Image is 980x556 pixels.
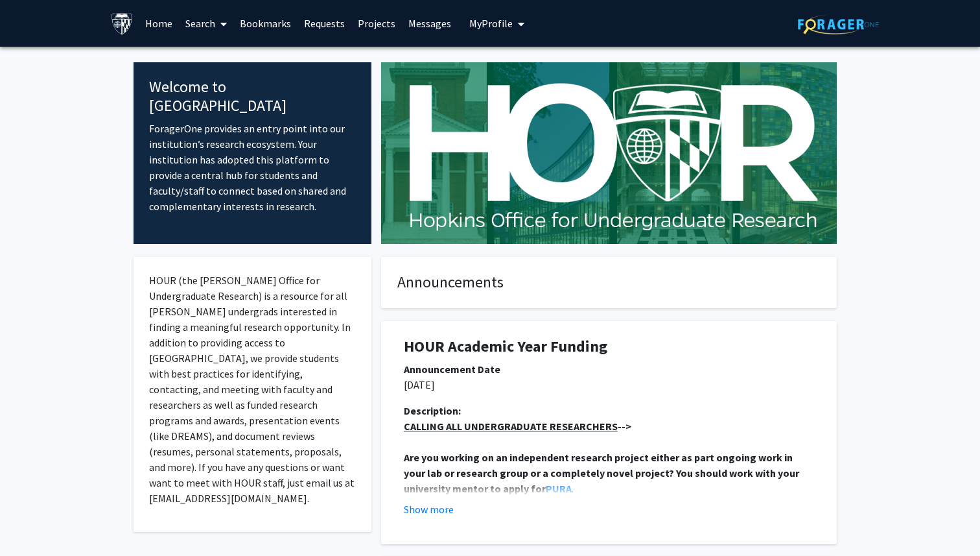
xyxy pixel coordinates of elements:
p: HOUR (the [PERSON_NAME] Office for Undergraduate Research) is a resource for all [PERSON_NAME] un... [149,272,356,506]
u: CALLING ALL UNDERGRADUATE RESEARCHERS [404,420,618,433]
div: Announcement Date [404,361,814,377]
a: Messages [402,1,458,46]
strong: --> [404,420,631,433]
a: PURA [546,482,572,495]
p: ForagerOne provides an entry point into our institution’s research ecosystem. Your institution ha... [149,121,356,214]
img: Cover Image [381,62,837,244]
p: . [404,450,814,496]
h4: Announcements [397,273,821,292]
a: Home [139,1,179,46]
h4: Welcome to [GEOGRAPHIC_DATA] [149,78,356,115]
a: Search [179,1,233,46]
a: Bookmarks [233,1,297,46]
strong: Are you working on an independent research project either as part ongoing work in your lab or res... [404,451,801,495]
img: ForagerOne Logo [798,14,879,34]
img: Johns Hopkins University Logo [111,12,134,35]
button: Show more [404,502,454,517]
a: Projects [351,1,402,46]
h1: HOUR Academic Year Funding [404,337,814,356]
div: Description: [404,403,814,418]
a: Requests [297,1,351,46]
p: [DATE] [404,377,814,393]
span: My Profile [469,17,513,30]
